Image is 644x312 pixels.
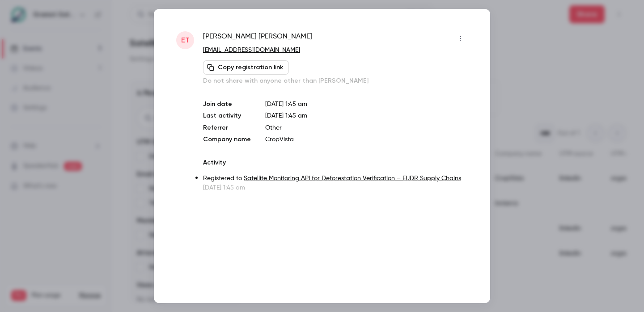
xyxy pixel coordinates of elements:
[265,135,468,144] p: CropVista
[203,135,251,144] p: Company name
[265,113,307,119] span: [DATE] 1:45 am
[203,76,468,85] p: Do not share with anyone other than [PERSON_NAME]
[244,175,461,181] a: Satellite Monitoring API for Deforestation Verification – EUDR Supply Chains
[265,100,468,109] p: [DATE] 1:45 am
[203,47,300,53] a: [EMAIL_ADDRESS][DOMAIN_NAME]
[265,123,468,132] p: Other
[203,60,289,75] button: Copy registration link
[203,183,468,192] p: [DATE] 1:45 am
[203,31,312,46] span: [PERSON_NAME] [PERSON_NAME]
[203,174,468,183] p: Registered to
[203,100,251,109] p: Join date
[203,111,251,121] p: Last activity
[203,158,468,167] p: Activity
[181,35,190,46] span: ET
[203,123,251,132] p: Referrer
